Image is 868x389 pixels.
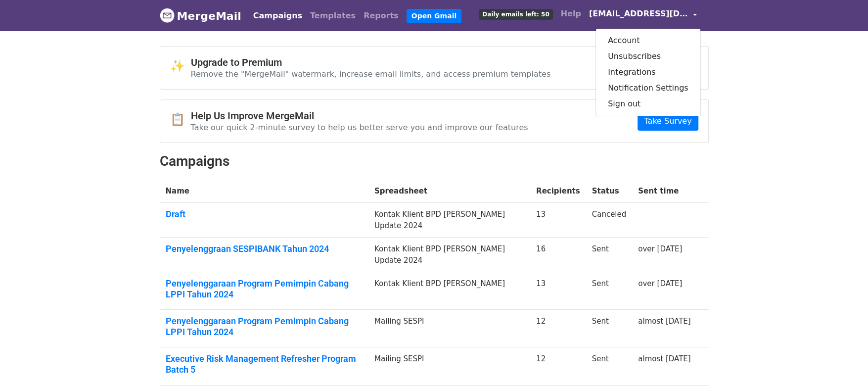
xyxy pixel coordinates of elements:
a: Open Gmail [407,9,461,23]
h4: Upgrade to Premium [191,56,551,68]
td: 12 [530,310,586,347]
td: Mailing SESPI [368,310,530,347]
th: Name [160,180,368,203]
p: Remove the "MergeMail" watermark, increase email limits, and access premium templates [191,69,551,79]
td: Mailing SESPI [368,347,530,385]
a: Account [596,33,700,49]
a: Sign out [596,96,700,112]
td: Canceled [586,203,633,238]
img: MergeMail logo [160,8,175,23]
a: over [DATE] [638,279,682,288]
td: Kontak Klient BPD [PERSON_NAME] Update 2024 [368,203,530,238]
a: MergeMail [160,5,241,26]
span: [EMAIL_ADDRESS][DOMAIN_NAME] [589,8,688,20]
td: 13 [530,272,586,310]
span: Daily emails left: 50 [479,9,552,20]
p: Take our quick 2-minute survey to help us better serve you and improve our features [191,122,528,133]
a: Draft [166,209,363,220]
a: Integrations [596,64,700,80]
td: 12 [530,347,586,385]
span: 📋 [170,112,191,127]
td: Sent [586,272,633,310]
a: Campaigns [249,6,306,26]
a: almost [DATE] [638,354,690,363]
td: 16 [530,238,586,272]
a: Take Survey [638,112,698,131]
td: 13 [530,203,586,238]
th: Sent time [632,180,696,203]
a: Executive Risk Management Refresher Program Batch 5 [166,353,363,375]
td: Sent [586,310,633,347]
a: [EMAIL_ADDRESS][DOMAIN_NAME] [585,4,701,27]
a: Unsubscribes [596,49,700,64]
a: Penyelenggaraan Program Pemimpin Cabang LPPI Tahun 2024 [166,316,363,337]
a: Penyelenggaraan Program Pemimpin Cabang LPPI Tahun 2024 [166,278,363,299]
a: Notification Settings [596,80,700,96]
a: over [DATE] [638,244,682,253]
td: Kontak Klient BPD [PERSON_NAME] [368,272,530,310]
iframe: Chat Widget [819,341,868,389]
a: almost [DATE] [638,317,690,326]
a: Penyelenggraan SESPIBANK Tahun 2024 [166,243,363,254]
div: [EMAIL_ADDRESS][DOMAIN_NAME] [595,28,701,116]
a: Help [557,4,585,24]
td: Kontak Klient BPD [PERSON_NAME] Update 2024 [368,238,530,272]
a: Daily emails left: 50 [475,4,556,24]
h2: Campaigns [160,153,709,170]
th: Status [586,180,633,203]
h4: Help Us Improve MergeMail [191,110,528,122]
th: Recipients [530,180,586,203]
a: Templates [306,6,360,26]
td: Sent [586,238,633,272]
th: Spreadsheet [368,180,530,203]
span: ✨ [170,59,191,73]
a: Reports [360,6,403,26]
td: Sent [586,347,633,385]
